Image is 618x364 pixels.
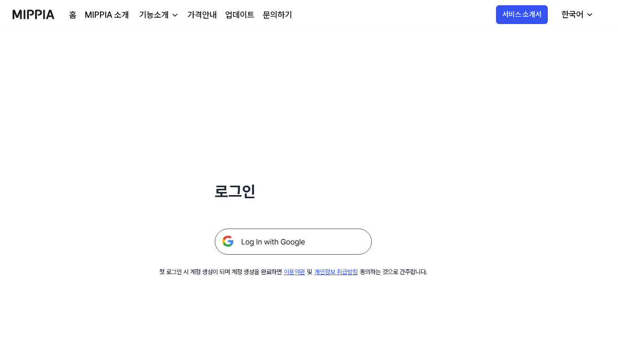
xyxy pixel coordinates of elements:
[559,8,586,21] div: 한국어
[69,9,76,21] a: 홈
[187,9,217,21] a: 가격안내
[225,9,255,21] a: 업데이트
[159,267,427,277] div: 첫 로그인 시 계정 생성이 되며 계정 생성을 완료하면 및 동의하는 것으로 간주합니다.
[284,268,305,276] a: 이용약관
[137,9,179,21] button: 기능소개
[553,4,600,25] button: 한국어
[263,9,292,21] a: 문의하기
[171,11,179,19] img: down
[215,229,372,255] img: 구글 로그인 버튼
[314,268,358,276] a: 개인정보 취급방침
[496,5,548,24] button: 서비스 소개서
[215,180,372,203] h1: 로그인
[137,9,171,21] div: 기능소개
[85,9,129,21] a: MIPPIA 소개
